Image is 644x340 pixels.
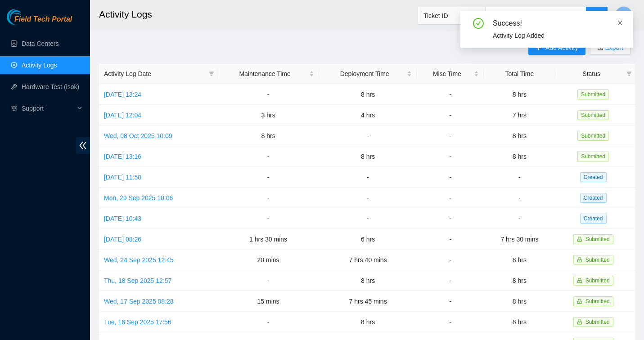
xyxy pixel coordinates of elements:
td: - [217,270,319,291]
span: close [617,20,623,26]
a: Mon, 29 Sep 2025 10:06 [104,194,173,201]
button: search [586,7,608,25]
span: Status [560,69,623,79]
td: - [484,188,555,208]
a: Thu, 18 Sep 2025 12:57 [104,277,171,284]
span: lock [577,319,582,325]
span: Submitted [577,152,609,161]
div: Activity Log Added [493,31,622,40]
td: - [417,250,484,270]
td: - [417,167,484,188]
span: lock [577,278,582,283]
td: - [417,291,484,312]
span: Ticket ID [423,9,480,22]
span: J [622,10,626,21]
td: - [319,208,417,229]
span: double-left [76,137,90,154]
td: 8 hrs [484,146,555,167]
td: 7 hrs 45 mins [319,291,417,312]
td: 8 hrs [319,146,417,167]
a: Wed, 17 Sep 2025 08:28 [104,298,174,305]
td: 20 mins [217,250,319,270]
span: filter [207,67,216,81]
a: Activity Logs [22,62,57,69]
td: - [484,167,555,188]
span: check-circle [473,18,484,29]
td: 4 hrs [319,105,417,125]
span: Submitted [585,277,610,284]
th: Total Time [484,64,555,84]
img: Akamai Technologies [7,9,45,25]
td: - [417,270,484,291]
td: 7 hrs 30 mins [484,229,555,250]
td: 15 mins [217,291,319,312]
a: Data Centers [22,40,59,47]
a: [DATE] 13:24 [104,91,141,98]
td: - [417,84,484,105]
span: Activity Log Date [104,69,205,79]
a: Akamai TechnologiesField Tech Portal [7,16,72,28]
td: - [417,188,484,208]
td: - [417,208,484,229]
td: - [217,312,319,332]
span: read [11,105,17,112]
a: Hardware Test (isok) [22,83,79,90]
td: 7 hrs 40 mins [319,250,417,270]
td: 8 hrs [319,312,417,332]
td: 8 hrs [217,125,319,146]
a: Wed, 08 Oct 2025 10:09 [104,132,172,139]
span: lock [577,257,582,263]
span: Field Tech Portal [14,15,72,24]
span: filter [625,67,634,81]
td: - [217,84,319,105]
td: - [417,229,484,250]
a: [DATE] 12:04 [104,112,141,119]
td: - [484,208,555,229]
td: - [217,188,319,208]
td: 8 hrs [484,84,555,105]
span: Submitted [585,257,610,263]
td: 8 hrs [319,84,417,105]
td: - [319,167,417,188]
span: filter [209,71,214,76]
div: Success! [493,18,622,29]
td: 3 hrs [217,105,319,125]
td: 8 hrs [484,125,555,146]
td: - [417,146,484,167]
input: Enter text here... [486,7,586,25]
span: Support [22,99,75,117]
span: filter [626,71,632,76]
span: Submitted [577,89,609,99]
a: Tue, 16 Sep 2025 17:56 [104,318,171,326]
span: Submitted [585,319,610,325]
td: - [319,125,417,146]
a: [DATE] 11:50 [104,174,141,181]
td: 8 hrs [319,270,417,291]
td: - [217,208,319,229]
span: Created [580,214,607,224]
button: J [615,6,633,24]
td: 1 hrs 30 mins [217,229,319,250]
span: lock [577,299,582,304]
td: - [217,146,319,167]
td: - [417,312,484,332]
span: Submitted [577,131,609,141]
td: 7 hrs [484,105,555,125]
span: lock [577,237,582,242]
a: [DATE] 13:16 [104,153,141,160]
td: 8 hrs [484,270,555,291]
td: 8 hrs [484,250,555,270]
span: Submitted [585,298,610,304]
td: 8 hrs [484,312,555,332]
a: Wed, 24 Sep 2025 12:45 [104,256,174,264]
span: Submitted [577,110,609,120]
td: - [319,188,417,208]
span: Created [580,193,607,203]
td: - [417,125,484,146]
a: [DATE] 10:43 [104,215,141,222]
td: 8 hrs [484,291,555,312]
td: - [417,105,484,125]
a: [DATE] 08:26 [104,236,141,243]
span: Submitted [585,236,610,242]
span: Created [580,172,607,182]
